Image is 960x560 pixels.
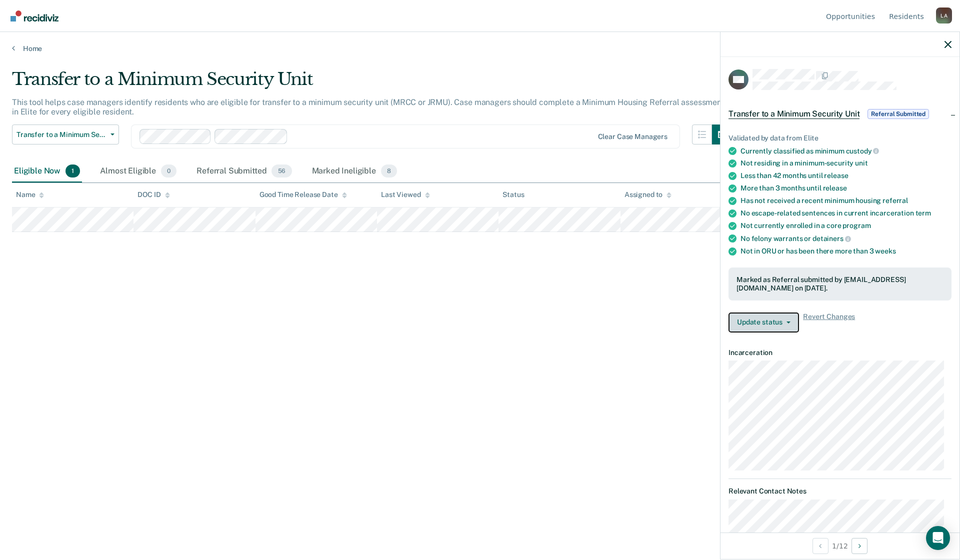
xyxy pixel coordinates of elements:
[310,160,399,182] div: Marked Ineligible
[728,487,951,495] dt: Relevant Contact Notes
[936,7,952,23] div: L A
[740,234,951,243] div: No felony warrants or
[915,209,931,217] span: term
[728,312,799,332] button: Update status
[728,109,859,119] span: Transfer to a Minimum Security Unit
[842,221,870,229] span: program
[12,160,82,182] div: Eligible Now
[10,10,58,21] img: Recidiviz
[736,275,943,292] div: Marked as Referral submitted by [EMAIL_ADDRESS][DOMAIN_NAME] on [DATE].
[65,164,80,177] span: 1
[720,98,959,130] div: Transfer to a Minimum Security UnitReferral Submitted
[16,190,44,199] div: Name
[936,7,952,23] button: Profile dropdown button
[271,164,291,177] span: 56
[16,130,106,139] span: Transfer to a Minimum Security Unit
[728,348,951,357] dt: Incarceration
[502,190,524,199] div: Status
[812,234,851,242] span: detainers
[98,160,178,182] div: Almost Eligible
[823,184,847,192] span: release
[875,247,895,255] span: weeks
[194,160,293,182] div: Referral Submitted
[740,221,951,230] div: Not currently enrolled in a core
[137,190,169,199] div: DOC ID
[12,44,948,53] a: Home
[803,312,855,332] span: Revert Changes
[740,146,951,155] div: Currently classified as minimum
[740,159,951,167] div: Not residing in a minimum-security
[740,171,951,180] div: Less than 42 months until
[381,190,429,199] div: Last Viewed
[740,184,951,192] div: More than 3 months until
[740,196,951,205] div: Has not received a recent minimum housing
[740,247,951,255] div: Not in ORU or has been there more than 3
[812,538,828,554] button: Previous Opportunity
[381,164,397,177] span: 8
[824,171,848,179] span: release
[598,132,667,141] div: Clear case managers
[259,190,347,199] div: Good Time Release Date
[851,538,867,554] button: Next Opportunity
[12,69,732,97] div: Transfer to a Minimum Security Unit
[161,164,176,177] span: 0
[926,526,950,550] div: Open Intercom Messenger
[855,159,867,167] span: unit
[728,134,951,142] div: Validated by data from Elite
[720,532,959,559] div: 1 / 12
[624,190,671,199] div: Assigned to
[12,97,724,116] p: This tool helps case managers identify residents who are eligible for transfer to a minimum secur...
[846,147,879,155] span: custody
[740,209,951,217] div: No escape-related sentences in current incarceration
[882,196,908,204] span: referral
[867,109,929,119] span: Referral Submitted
